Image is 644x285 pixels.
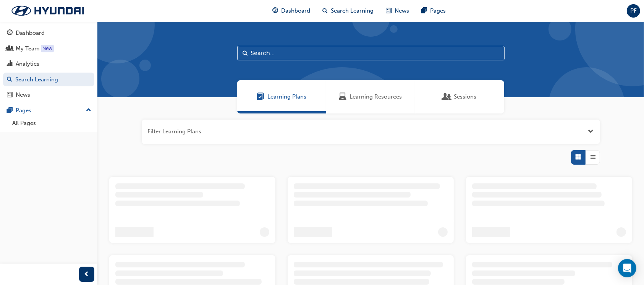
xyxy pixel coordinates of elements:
[443,92,451,101] span: Sessions
[7,30,13,37] span: guage-icon
[16,91,30,99] div: News
[422,6,427,16] span: pages-icon
[323,6,328,16] span: search-icon
[4,3,92,19] img: Trak
[84,270,90,279] span: prev-icon
[395,6,409,15] span: News
[618,259,636,277] div: Open Intercom Messenger
[7,76,12,83] span: search-icon
[339,92,347,101] span: Learning Resources
[317,3,380,19] a: search-iconSearch Learning
[590,153,595,162] span: List
[415,80,504,113] a: SessionsSessions
[267,3,317,19] a: guage-iconDashboard
[331,6,374,15] span: Search Learning
[3,26,94,40] a: Dashboard
[386,6,392,16] span: news-icon
[9,117,94,129] a: All Pages
[326,80,415,113] a: Learning ResourcesLearning Resources
[257,92,264,101] span: Learning Plans
[3,73,94,87] a: Search Learning
[416,3,452,19] a: pages-iconPages
[380,3,416,19] a: news-iconNews
[243,49,248,58] span: Search
[630,6,637,15] span: PF
[3,57,94,71] a: Analytics
[237,46,505,60] input: Search...
[267,92,306,101] span: Learning Plans
[3,104,94,118] button: Pages
[350,92,402,101] span: Learning Resources
[41,45,54,52] div: Tooltip anchor
[16,60,39,68] div: Analytics
[16,29,45,37] div: Dashboard
[16,106,31,115] div: Pages
[454,92,476,101] span: Sessions
[282,6,311,15] span: Dashboard
[7,61,13,68] span: chart-icon
[3,88,94,102] a: News
[430,6,446,15] span: Pages
[575,153,581,162] span: Grid
[7,45,13,52] span: people-icon
[237,80,326,113] a: Learning PlansLearning Plans
[7,107,13,114] span: pages-icon
[273,6,278,16] span: guage-icon
[588,127,594,136] button: Open the filter
[16,44,40,53] div: My Team
[7,92,13,99] span: news-icon
[3,24,94,104] button: DashboardMy TeamAnalyticsSearch LearningNews
[627,4,640,18] button: PF
[86,105,91,115] span: up-icon
[3,42,94,56] a: My Team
